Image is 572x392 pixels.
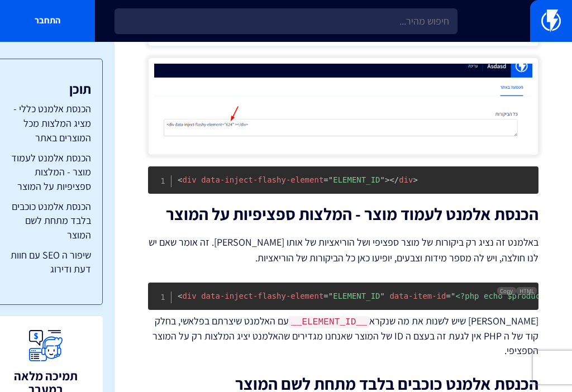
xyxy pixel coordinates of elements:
[1,82,92,96] h3: תוכן
[1,199,92,242] a: הכנסת אלמנט כוכבים בלבד מתחת לשם המוצר
[115,8,457,34] input: חיפוש מהיר...
[178,175,197,184] span: div
[328,291,333,300] span: "
[497,287,516,295] button: Copy
[516,287,537,295] span: HTML
[389,291,446,300] span: data-item-id
[389,175,413,184] span: div
[413,175,418,184] span: >
[178,291,197,300] span: div
[380,175,385,184] span: "
[323,175,385,184] span: ELEMENT_ID
[1,248,92,276] a: שיפור ה SEO עם חוות דעת ודירוג
[178,291,182,300] span: <
[201,291,323,300] span: data-inject-flashy-element
[148,235,538,266] p: באלמנט זה נציג רק ביקורות של מוצר ספציפי ושל הוריאציות של אותו [PERSON_NAME]. זה אומר שאם יש לנו ...
[446,291,451,300] span: =
[500,287,513,295] span: Copy
[323,175,328,184] span: =
[148,205,538,223] h2: הכנסת אלמנט לעמוד מוצר - המלצות ספציפיות על המוצר
[328,175,333,184] span: "
[148,314,538,358] p: [PERSON_NAME] שיש לשנות את מה שנקרא עם האלמנט שיצרתם בפלאשי, בחלק קוד של ה PHP אין לגעת זה בעצם ה...
[385,175,389,184] span: >
[201,175,323,184] span: data-inject-flashy-element
[380,291,385,300] span: "
[1,151,92,194] a: הכנסת אלמנט לעמוד מוצר - המלצות ספציפיות על המוצר
[323,291,328,300] span: =
[1,102,92,145] a: הכנסת אלמנט כללי - מציג המלצות מכל המוצרים באתר
[178,175,182,184] span: <
[389,175,399,184] span: </
[451,291,455,300] span: "
[323,291,385,300] span: ELEMENT_ID
[289,316,369,328] code: __ELEMENT_ID__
